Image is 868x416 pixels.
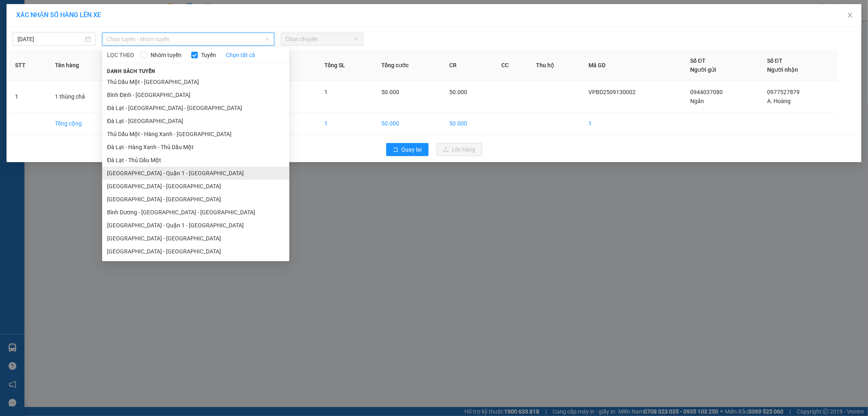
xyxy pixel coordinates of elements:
span: Tuyến [198,51,219,59]
span: Chọn tuyến - nhóm tuyến [107,33,269,45]
li: [GEOGRAPHIC_DATA] - [GEOGRAPHIC_DATA] [102,245,289,258]
li: [GEOGRAPHIC_DATA] - [GEOGRAPHIC_DATA] [102,232,289,245]
div: Ngân [7,26,64,36]
span: VPBD2509130002 [589,89,636,95]
span: 0944037080 [690,89,723,95]
div: 50.000 [6,53,65,62]
span: Người gửi [690,66,716,73]
th: Tên hàng [48,50,121,81]
button: uploadLên hàng [437,143,482,156]
div: [GEOGRAPHIC_DATA] [70,7,152,25]
td: 50.000 [375,112,443,135]
div: VP Bình Dương [7,7,64,26]
li: Đà Lạt - Hàng Xanh - Thủ Dầu Một [102,141,289,154]
span: Gửi: [7,8,20,16]
td: 1 [582,112,684,135]
td: 1 thùng chả [48,81,121,112]
li: Bình Định - [GEOGRAPHIC_DATA] [102,88,289,101]
span: LỌC THEO [107,51,134,59]
button: rollbackQuay lại [386,143,429,156]
th: CC [495,50,529,81]
span: Chọn chuyến [286,33,359,45]
span: Số ĐT [767,57,783,64]
td: Tổng cộng [48,112,121,135]
span: XÁC NHẬN SỐ HÀNG LÊN XE [16,11,101,19]
td: 1 [318,112,375,135]
div: A. Hoàng [70,25,152,35]
th: Thu hộ [529,50,582,81]
li: Đà Lạt - Thủ Dầu Một [102,154,289,167]
span: 0977527879 [767,89,800,95]
span: 50.000 [449,89,467,95]
span: 50.000 [381,89,399,95]
li: [GEOGRAPHIC_DATA] - Quận 1 - [GEOGRAPHIC_DATA] [102,167,289,180]
th: CR [443,50,495,81]
td: 50.000 [443,112,495,135]
th: Mã GD [582,50,684,81]
a: Chọn tất cả [226,51,255,59]
span: Danh sách tuyến [102,68,160,75]
div: 0944037080 [7,36,64,48]
li: [GEOGRAPHIC_DATA] - Quận 1 - [GEOGRAPHIC_DATA] [102,219,289,232]
li: [GEOGRAPHIC_DATA] - [GEOGRAPHIC_DATA] [102,180,289,193]
span: down [265,37,270,42]
th: STT [9,50,48,81]
span: Nhận: [70,7,89,15]
input: 13/09/2025 [17,35,83,44]
th: Ghi chú [263,50,318,81]
li: [GEOGRAPHIC_DATA] - [GEOGRAPHIC_DATA] [102,193,289,206]
span: A. Hoàng [767,98,791,104]
li: Thủ Dầu Một - Hàng Xanh - [GEOGRAPHIC_DATA] [102,128,289,141]
span: Người nhận [767,66,798,73]
th: Tổng cước [375,50,443,81]
span: Quay lại [402,145,422,154]
li: Đà Lạt - [GEOGRAPHIC_DATA] [102,114,289,128]
button: Close [839,4,861,27]
span: close [847,12,853,18]
li: Bình Dương - [GEOGRAPHIC_DATA] - [GEOGRAPHIC_DATA] [102,206,289,219]
span: Số ĐT [690,57,706,64]
span: Ngân [690,98,704,104]
div: 0977527879 [70,35,152,46]
td: 1 [9,81,48,112]
li: Thủ Dầu Một - [GEOGRAPHIC_DATA] [102,75,289,88]
span: rollback [393,147,398,153]
span: 1 [324,89,328,95]
th: Tổng SL [318,50,375,81]
span: CR : [6,53,19,62]
li: Đà Lạt - [GEOGRAPHIC_DATA] - [GEOGRAPHIC_DATA] [102,101,289,114]
span: Nhóm tuyến [147,51,185,59]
